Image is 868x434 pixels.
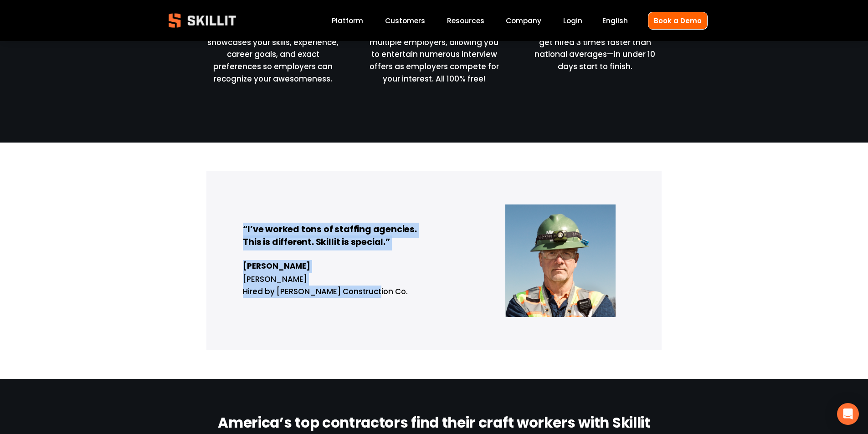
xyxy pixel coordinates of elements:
a: Platform [332,15,363,27]
div: Open Intercom Messenger [837,403,859,425]
strong: [PERSON_NAME] [243,260,310,273]
p: that showcases your skills, experience, career goals, and exact preferences so employers can reco... [206,24,339,85]
a: Company [506,15,541,27]
a: Book a Demo [648,12,708,30]
div: language picker [602,15,628,27]
p: [PERSON_NAME] Hired by [PERSON_NAME] Construction Co. [243,260,625,298]
a: Login [563,15,582,27]
strong: “I’ve worked tons of staffing agencies. This is different. Skillit is special.” [243,223,417,250]
p: Craft workers on Skillit typically get hired 3 times faster than national averages—in under 10 da... [529,24,662,73]
a: folder dropdown [447,15,484,27]
a: Customers [385,15,425,27]
span: Resources [447,15,484,26]
img: Skillit [161,7,244,34]
span: English [602,15,628,26]
p: Your profile is presented to multiple employers, allowing you to entertain numerous interview off... [368,24,501,85]
a: Create a free profile [225,25,304,36]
